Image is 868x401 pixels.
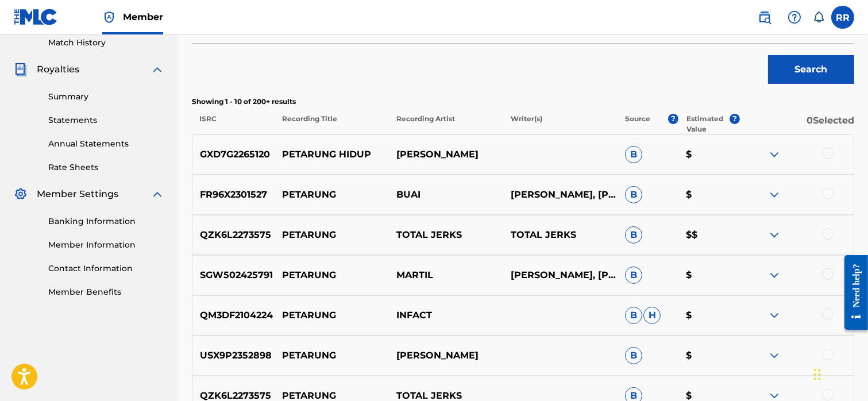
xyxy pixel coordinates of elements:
span: B [625,146,642,163]
p: PETARUNG [275,228,389,242]
p: Estimated Value [686,114,730,134]
p: Source [626,114,651,134]
p: MARTIL [389,268,503,282]
span: Royalties [37,63,79,76]
p: $ [678,309,739,322]
p: PETARUNG [275,268,389,282]
p: INFACT [389,309,503,322]
p: $ [678,349,739,363]
img: expand [151,187,164,201]
img: expand [767,228,781,242]
p: Showing 1 - 10 of 200+ results [192,97,854,107]
p: PETARUNG [275,349,389,363]
img: expand [767,268,781,282]
p: 0 Selected [740,114,854,134]
img: search [758,10,771,24]
p: Recording Artist [389,114,503,134]
p: $ [678,268,739,282]
span: Member [123,10,163,24]
a: Statements [48,114,164,126]
p: QZK6L2273575 [192,228,275,242]
span: B [625,307,642,324]
a: Contact Information [48,263,164,275]
p: $ [678,188,739,202]
img: expand [151,63,164,76]
p: $ [678,148,739,161]
iframe: Chat Widget [811,346,868,401]
span: B [625,226,642,244]
span: ? [730,114,740,124]
img: expand [767,349,781,363]
div: Notifications [813,11,824,23]
p: [PERSON_NAME] [389,148,503,161]
span: B [625,186,642,203]
p: Recording Title [274,114,388,134]
p: GXD7G2265120 [192,148,275,161]
p: USX9P2352898 [192,349,275,363]
span: B [625,267,642,284]
button: Search [768,55,854,84]
a: Public Search [753,6,776,29]
p: $$ [678,228,739,242]
p: [PERSON_NAME] [389,349,503,363]
p: BUAI [389,188,503,202]
p: SGW502425791 [192,268,275,282]
p: TOTAL JERKS [503,228,618,242]
a: Rate Sheets [48,161,164,173]
img: Member Settings [14,187,28,201]
p: QM3DF2104224 [192,309,275,322]
p: PETARUNG [275,309,389,322]
span: H [643,307,661,324]
p: PETARUNG HIDUP [275,148,389,161]
img: expand [767,309,781,322]
div: Drag [814,357,821,392]
p: TOTAL JERKS [389,228,503,242]
img: Royalties [14,63,28,76]
a: Member Benefits [48,286,164,298]
span: ? [668,114,678,124]
img: help [788,10,801,24]
p: FR96X2301527 [192,188,275,202]
a: Annual Statements [48,138,164,150]
a: Summary [48,91,164,103]
p: [PERSON_NAME], [PERSON_NAME], [PERSON_NAME], [PERSON_NAME] [503,188,618,202]
img: expand [767,148,781,161]
a: Match History [48,37,164,49]
a: Member Information [48,239,164,251]
p: PETARUNG [275,188,389,202]
p: Writer(s) [503,114,618,134]
img: MLC Logo [14,9,58,25]
div: User Menu [831,6,854,29]
a: Banking Information [48,215,164,228]
p: ISRC [192,114,274,134]
iframe: Resource Center [836,246,868,339]
div: Help [783,6,806,29]
span: Member Settings [37,187,118,201]
img: expand [767,188,781,202]
span: B [625,347,642,364]
img: Top Rightsholder [102,10,116,24]
p: [PERSON_NAME], [PERSON_NAME], NUR [PERSON_NAME], [PERSON_NAME], [PERSON_NAME] [503,268,618,282]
